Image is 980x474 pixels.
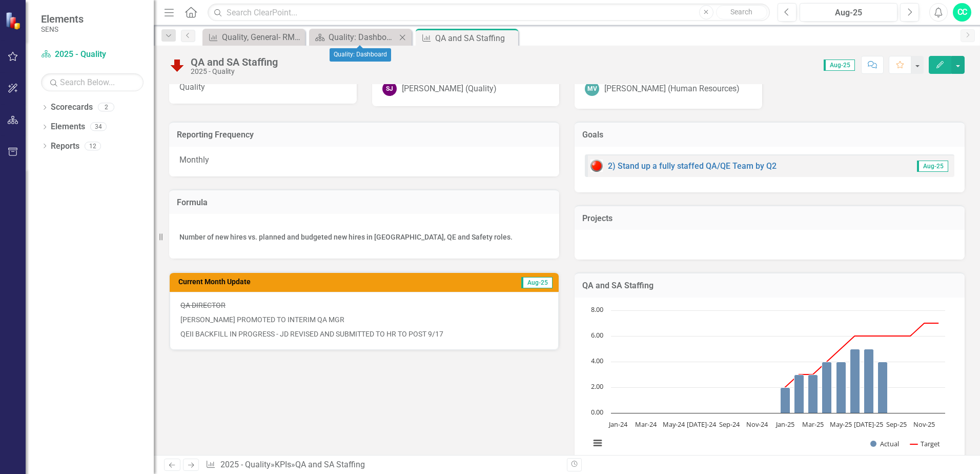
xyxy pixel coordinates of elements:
[51,121,85,133] a: Elements
[169,147,559,176] div: Monthly
[5,11,23,29] img: ClearPoint Strategy
[206,459,559,471] div: » »
[808,374,818,413] path: Mar-25, 3. Actual.
[870,439,899,448] button: Show Actual
[382,82,397,96] div: SJ
[220,460,271,469] a: 2025 - Quality
[330,48,391,62] div: Quality: Dashboard
[781,387,790,413] path: Jan-25, 2. Actual.
[746,420,768,429] text: Nov-24
[824,60,855,71] span: Aug-25
[917,161,948,172] span: Aug-25
[803,7,894,19] div: Aug-25
[585,82,599,96] div: MV
[41,13,84,25] span: Elements
[585,305,950,459] svg: Interactive chart
[802,420,824,429] text: Mar-25
[178,278,438,286] h3: Current Month Update
[794,374,804,413] path: Feb-25, 3. Actual.
[878,362,888,413] path: Aug-25, 4. Actual.
[850,349,860,413] path: Jun-25, 5. Actual.
[329,31,396,44] div: Quality: Dashboard
[608,420,628,429] text: Jan-24
[98,103,114,112] div: 2
[719,420,740,429] text: Sep-24
[521,277,553,288] span: Aug-25
[295,460,365,469] div: QA and SA Staffing
[275,460,291,469] a: KPIs
[591,382,603,391] text: 2.00
[604,83,740,95] div: [PERSON_NAME] (Human Resources)
[591,356,603,365] text: 4.00
[635,420,657,429] text: Mar-24
[953,3,971,22] button: CC
[800,3,897,22] button: Aug-25
[51,102,93,113] a: Scorecards
[191,68,278,75] div: 2025 - Quality
[590,436,605,450] button: View chart menu, Chart
[582,281,957,290] h3: QA and SA Staffing
[608,161,777,171] a: 2) Stand up a fully staffed QA/QE Team by Q2
[85,142,101,150] div: 12
[179,82,205,92] span: Quality
[180,327,548,339] p: QEII BACKFILL IN PROGRESS - JD REVISED AND SUBMITTED TO HR TO POST 9/17
[41,73,144,91] input: Search Below...
[312,31,396,44] a: Quality: Dashboard
[716,5,767,19] button: Search
[910,439,941,448] button: Show Target
[854,420,883,429] text: [DATE]-25
[582,130,957,140] h3: Goals
[41,25,84,33] small: SENS
[177,198,552,207] h3: Formula
[169,57,186,73] img: Below Target
[864,349,874,413] path: Jul-25, 5. Actual.
[886,420,907,429] text: Sep-25
[590,160,603,172] img: Red: Critical Issues/Off-Track
[830,420,852,429] text: May-25
[180,301,226,309] s: QA DIRECTOR
[180,312,548,327] p: [PERSON_NAME] PROMOTED TO INTERIM QA MGR
[591,305,603,314] text: 8.00
[90,123,107,131] div: 34
[177,130,552,140] h3: Reporting Frequency
[730,8,752,16] span: Search
[775,420,794,429] text: Jan-25
[402,83,497,95] div: [PERSON_NAME] (Quality)
[435,32,516,45] div: QA and SA Staffing
[222,31,302,44] div: Quality, General- RMR Cycle Time
[205,31,302,44] a: Quality, General- RMR Cycle Time
[663,420,685,429] text: May-24
[822,362,832,413] path: Apr-25, 4. Actual.
[582,214,957,223] h3: Projects
[208,4,770,22] input: Search ClearPoint...
[51,141,79,152] a: Reports
[591,407,603,417] text: 0.00
[836,362,846,413] path: May-25, 4. Actual.
[191,56,278,68] div: QA and SA Staffing
[913,420,935,429] text: Nov-25
[41,49,144,61] a: 2025 - Quality
[585,305,954,459] div: Chart. Highcharts interactive chart.
[179,233,513,241] span: Number of new hires vs. planned and budgeted new hires in [GEOGRAPHIC_DATA], QE and Safety roles.
[591,330,603,340] text: 6.00
[687,420,717,429] text: [DATE]-24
